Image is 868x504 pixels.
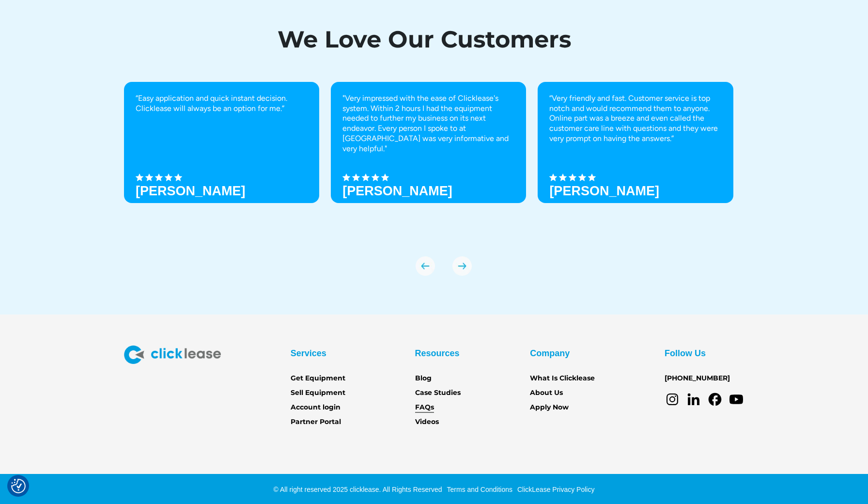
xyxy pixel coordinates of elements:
[11,479,26,493] button: Consent Preferences
[174,173,182,181] img: Black star icon
[549,94,721,144] p: “Very friendly and fast. Customer service is top notch and would recommend them to anyone. Online...
[538,82,733,237] div: 3 of 8
[530,402,569,413] a: Apply Now
[124,28,725,51] h1: We Love Our Customers
[291,417,341,427] a: Partner Portal
[155,173,163,181] img: Black star icon
[530,373,595,384] a: What Is Clicklease
[165,173,172,181] img: Black star icon
[416,256,435,276] img: arrow Icon
[415,417,439,427] a: Videos
[530,346,570,361] div: Company
[452,256,472,276] img: arrow Icon
[291,402,341,413] a: Account login
[530,388,563,398] a: About Us
[588,173,596,181] img: Black star icon
[136,173,143,181] img: Black star icon
[415,402,434,413] a: FAQs
[342,94,514,154] p: "Very impressed with the ease of Clicklease's system. Within 2 hours I had the equipment needed t...
[11,479,26,493] img: Revisit consent button
[559,173,567,181] img: Black star icon
[515,486,595,493] a: ClickLease Privacy Policy
[362,173,370,181] img: Black star icon
[352,173,360,181] img: Black star icon
[291,346,326,361] div: Services
[124,346,221,364] img: Clicklease logo
[372,173,379,181] img: Black star icon
[415,373,432,384] a: Blog
[124,82,744,276] div: carousel
[136,184,246,198] h3: [PERSON_NAME]
[415,388,461,398] a: Case Studies
[291,373,345,384] a: Get Equipment
[549,184,659,198] h3: [PERSON_NAME]
[569,173,576,181] img: Black star icon
[342,184,452,198] strong: [PERSON_NAME]
[331,82,526,237] div: 2 of 8
[145,173,153,181] img: Black star icon
[124,82,319,237] div: 1 of 8
[445,486,512,493] a: Terms and Conditions
[665,346,706,361] div: Follow Us
[578,173,586,181] img: Black star icon
[291,388,345,398] a: Sell Equipment
[416,256,435,276] div: previous slide
[452,256,472,276] div: next slide
[274,485,442,494] div: © All right reserved 2025 clicklease. All Rights Reserved
[549,173,557,181] img: Black star icon
[381,173,389,181] img: Black star icon
[136,94,308,114] p: “Easy application and quick instant decision. Clicklease will always be an option for me.”
[342,173,350,181] img: Black star icon
[415,346,460,361] div: Resources
[665,373,730,384] a: [PHONE_NUMBER]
